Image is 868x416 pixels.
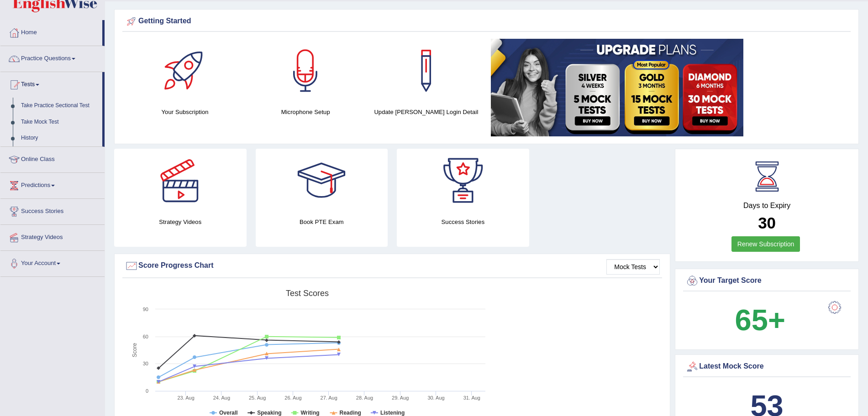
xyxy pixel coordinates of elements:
a: Tests [0,72,102,95]
a: Take Mock Test [17,114,102,130]
text: 0 [146,388,148,394]
h4: Update [PERSON_NAME] Login Detail [370,107,482,117]
tspan: Score [132,343,138,358]
div: Score Progress Chart [125,259,660,273]
b: 30 [758,214,776,232]
a: Renew Subscription [731,236,800,252]
a: History [17,130,102,146]
a: Take Practice Sectional Test [17,98,102,114]
h4: Strategy Videos [114,217,247,227]
tspan: Listening [380,410,405,416]
tspan: 24. Aug [213,395,230,400]
img: small5.jpg [491,39,743,136]
a: Home [0,20,102,43]
tspan: Writing [300,410,319,416]
div: Latest Mock Score [685,360,848,374]
a: Online Class [0,147,105,170]
a: Strategy Videos [0,225,105,248]
tspan: 30. Aug [427,395,444,400]
b: 65+ [735,303,785,337]
tspan: Speaking [257,410,281,416]
div: Getting Started [125,15,848,28]
tspan: Test scores [286,289,329,298]
a: Practice Questions [0,46,105,69]
h4: Microphone Setup [250,107,361,117]
text: 90 [143,307,148,312]
tspan: 28. Aug [356,395,373,400]
tspan: 31. Aug [463,395,480,400]
text: 60 [143,334,148,339]
h4: Success Stories [397,217,529,227]
a: Success Stories [0,199,105,222]
tspan: 25. Aug [249,395,266,400]
tspan: 23. Aug [177,395,194,400]
a: Your Account [0,251,105,274]
tspan: Overall [219,410,238,416]
tspan: 29. Aug [392,395,409,400]
h4: Your Subscription [129,107,241,117]
tspan: 27. Aug [321,395,337,400]
h4: Days to Expiry [685,202,848,210]
div: Your Target Score [685,274,848,288]
h4: Book PTE Exam [256,217,388,227]
text: 30 [143,361,148,366]
a: Predictions [0,173,105,196]
tspan: 26. Aug [284,395,301,400]
tspan: Reading [340,410,361,416]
